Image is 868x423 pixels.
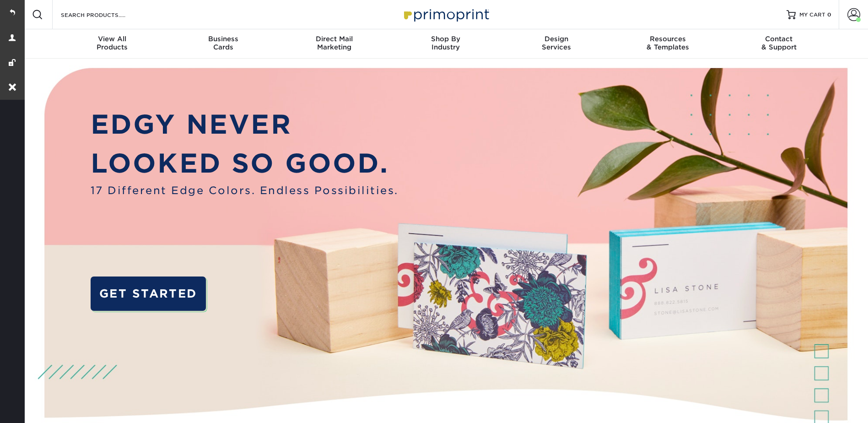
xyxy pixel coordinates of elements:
[501,29,612,59] a: DesignServices
[501,35,612,43] span: Design
[390,29,501,59] a: Shop ByIndustry
[612,35,723,43] span: Resources
[57,29,168,59] a: View AllProducts
[57,35,168,43] span: View All
[167,29,279,59] a: BusinessCards
[167,35,279,43] span: Business
[390,35,501,43] span: Shop By
[57,35,168,51] div: Products
[167,35,279,51] div: Cards
[91,144,399,183] p: LOOKED SO GOOD.
[723,29,835,59] a: Contact& Support
[390,35,501,51] div: Industry
[612,35,723,51] div: & Templates
[91,277,206,311] a: GET STARTED
[279,29,390,59] a: Direct MailMarketing
[501,35,612,51] div: Services
[60,9,149,20] input: SEARCH PRODUCTS.....
[799,11,825,19] span: MY CART
[91,183,399,198] span: 17 Different Edge Colors. Endless Possibilities.
[827,11,831,18] span: 0
[723,35,835,43] span: Contact
[279,35,390,43] span: Direct Mail
[279,35,390,51] div: Marketing
[723,35,835,51] div: & Support
[400,5,491,24] img: Primoprint
[612,29,723,59] a: Resources& Templates
[91,105,399,144] p: EDGY NEVER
